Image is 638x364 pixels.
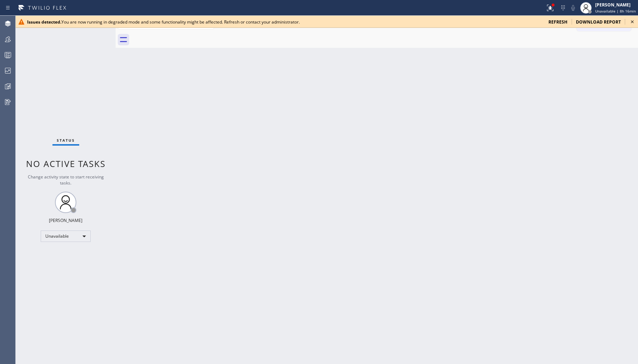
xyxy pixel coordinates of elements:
[27,19,61,25] b: Issues detected.
[27,19,543,25] div: You are now running in degraded mode and some functionality might be affected. Refresh or contact...
[26,158,106,170] span: No active tasks
[548,19,567,25] span: refresh
[568,3,578,13] button: Mute
[595,9,636,14] span: Unavailable | 8h 16min
[57,138,75,143] span: Status
[49,217,82,223] div: [PERSON_NAME]
[41,231,91,242] div: Unavailable
[28,174,104,186] span: Change activity state to start receiving tasks.
[595,2,636,8] div: [PERSON_NAME]
[576,19,621,25] span: download report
